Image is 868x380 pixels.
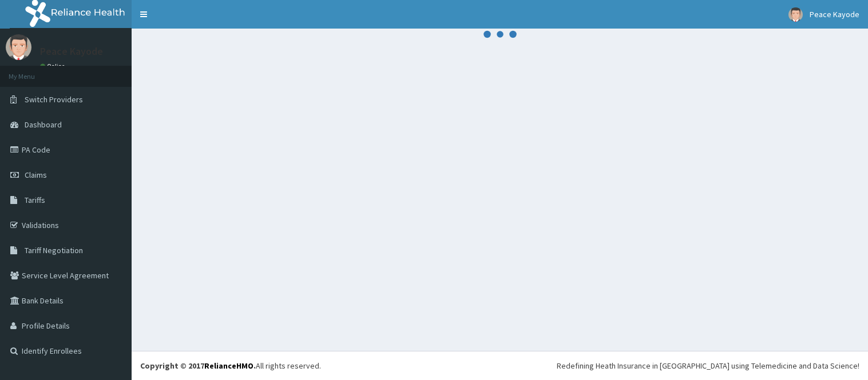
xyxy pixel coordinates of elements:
[25,195,45,205] span: Tariffs
[140,361,256,371] strong: Copyright © 2017 .
[810,9,859,19] span: Peace Kayode
[6,34,31,60] img: User Image
[788,7,803,22] img: User Image
[25,170,47,180] span: Claims
[204,361,253,371] a: RelianceHMO
[557,360,859,371] div: Redefining Heath Insurance in [GEOGRAPHIC_DATA] using Telemedicine and Data Science!
[40,62,68,70] a: Online
[483,17,517,51] svg: audio-loading
[25,94,83,105] span: Switch Providers
[40,46,103,57] p: Peace Kayode
[25,245,83,255] span: Tariff Negotiation
[132,351,868,380] footer: All rights reserved.
[25,119,62,130] span: Dashboard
